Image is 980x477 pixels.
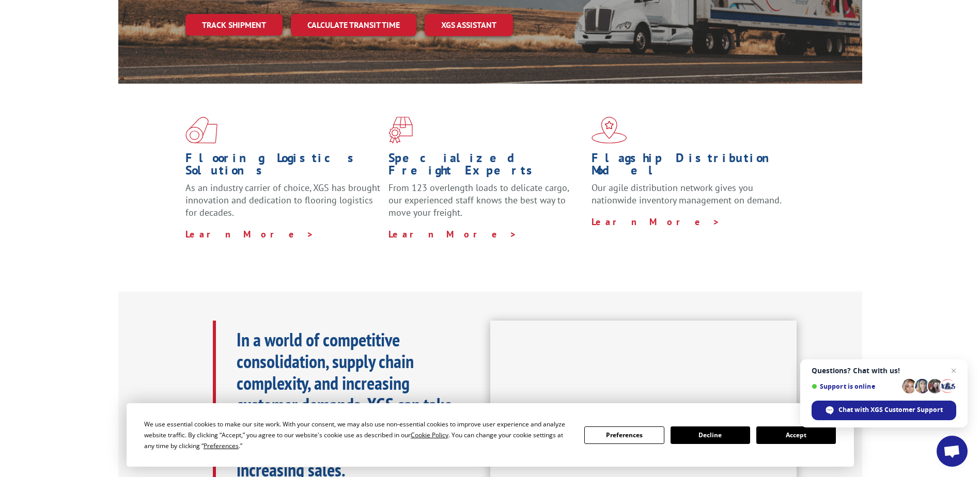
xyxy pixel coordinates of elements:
a: XGS ASSISTANT [425,14,513,36]
button: Decline [671,426,750,444]
img: xgs-icon-focused-on-flooring-red [388,117,413,144]
h1: Flooring Logistics Solutions [185,152,381,182]
span: Cookie Policy [411,431,448,439]
h1: Flagship Distribution Model [592,152,787,182]
p: From 123 overlength loads to delicate cargo, our experienced staff knows the best way to move you... [388,182,584,228]
h1: Specialized Freight Experts [388,152,584,182]
span: Preferences [204,441,239,450]
img: xgs-icon-flagship-distribution-model-red [592,117,627,144]
div: Chat with XGS Customer Support [812,401,956,420]
div: Open chat [937,436,968,467]
a: Track shipment [185,14,283,36]
div: We use essential cookies to make our site work. With your consent, we may also use non-essential ... [144,419,572,451]
div: Cookie Consent Prompt [127,403,854,467]
a: Learn More > [592,216,720,228]
span: Chat with XGS Customer Support [838,405,943,415]
a: Calculate transit time [291,14,416,36]
button: Preferences [584,426,664,444]
span: As an industry carrier of choice, XGS has brought innovation and dedication to flooring logistics... [185,182,380,218]
span: Support is online [812,383,898,390]
span: Close chat [947,364,960,377]
button: Accept [756,426,836,444]
span: Our agile distribution network gives you nationwide inventory management on demand. [592,182,782,206]
span: Questions? Chat with us! [812,367,956,375]
a: Learn More > [185,228,314,240]
img: xgs-icon-total-supply-chain-intelligence-red [185,117,217,144]
a: Learn More > [388,228,517,240]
